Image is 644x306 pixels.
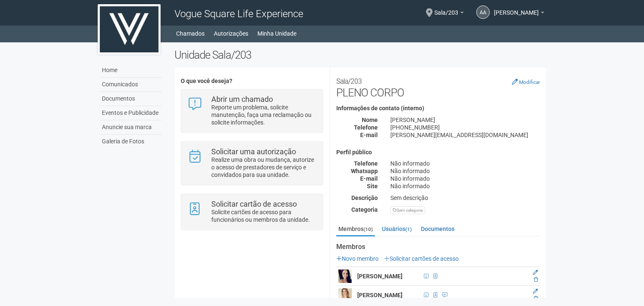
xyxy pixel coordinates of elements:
[421,290,431,300] span: CPF 092.616.597-64
[494,1,539,16] span: Aline Abondante
[338,288,352,302] img: user.png
[533,288,538,294] a: Editar membro
[384,175,546,182] div: Não informado
[360,175,378,182] strong: E-mail
[336,149,540,156] h4: Perfil público
[431,290,440,300] span: Cartão de acesso ativo
[351,194,378,201] strong: Descrição
[354,160,378,167] strong: Telefone
[351,168,378,174] strong: Whatsapp
[336,243,540,251] strong: Membros
[257,28,296,39] a: Minha Unidade
[351,206,378,213] strong: Categoria
[174,49,546,61] h2: Unidade Sala/203
[176,28,205,39] a: Chamados
[519,79,540,85] small: Modificar
[214,28,248,39] a: Autorizações
[100,63,162,78] a: Home
[187,148,316,179] a: Solicitar uma autorização Realize uma obra ou mudança, autorize o acesso de prestadores de serviç...
[181,78,323,84] h4: O que você deseja?
[434,1,458,16] span: Sala/203
[364,226,373,232] small: (10)
[211,147,296,156] strong: Solicitar uma autorização
[384,182,546,190] div: Não informado
[384,194,546,202] div: Sem descrição
[336,77,362,86] small: Sala/203
[421,272,431,281] span: CPF 018.129.934-80
[357,292,402,298] strong: [PERSON_NAME]
[211,95,273,104] strong: Abrir um chamado
[336,255,379,262] a: Novo membro
[384,160,546,167] div: Não informado
[98,4,161,54] img: logo.jpg
[211,156,317,179] p: Realize uma obra ou mudança, autorize o acesso de prestadores de serviço e convidados para sua un...
[434,10,464,17] a: Sala/203
[384,255,459,262] a: Solicitar cartões de acesso
[476,5,490,19] a: AA
[362,117,378,123] strong: Nome
[494,10,544,17] a: [PERSON_NAME]
[384,116,546,124] div: [PERSON_NAME]
[100,106,162,120] a: Eventos e Publicidade
[187,200,316,223] a: Solicitar cartão de acesso Solicite cartões de acesso para funcionários ou membros da unidade.
[534,296,538,301] a: Excluir membro
[354,124,378,131] strong: Telefone
[533,270,538,275] a: Editar membro
[431,272,440,281] span: Cartão de acesso cancelado
[100,78,162,92] a: Comunicados
[384,167,546,175] div: Não informado
[419,223,457,235] a: Documentos
[367,183,378,189] strong: Site
[336,105,540,112] h4: Informações de contato (interno)
[211,208,317,223] p: Solicite cartões de acesso para funcionários ou membros da unidade.
[100,135,162,148] a: Galeria de Fotos
[357,273,402,280] strong: [PERSON_NAME]
[174,8,303,20] span: Vogue Square Life Experience
[440,290,448,300] span: Sócia
[336,74,540,99] h2: PLENO CORPO
[384,131,546,139] div: [PERSON_NAME][EMAIL_ADDRESS][DOMAIN_NAME]
[360,132,378,138] strong: E-mail
[405,226,412,232] small: (1)
[338,270,352,283] img: user.png
[534,277,538,283] a: Excluir membro
[336,223,375,236] a: Membros(10)
[211,200,297,208] strong: Solicitar cartão de acesso
[100,92,162,106] a: Documentos
[211,104,317,126] p: Reporte um problema, solicite manutenção, faça uma reclamação ou solicite informações.
[380,223,414,235] a: Usuários(1)
[390,206,425,214] div: Sem categoria
[384,124,546,131] div: [PHONE_NUMBER]
[512,78,540,85] a: Modificar
[187,96,316,126] a: Abrir um chamado Reporte um problema, solicite manutenção, faça uma reclamação ou solicite inform...
[100,120,162,135] a: Anuncie sua marca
